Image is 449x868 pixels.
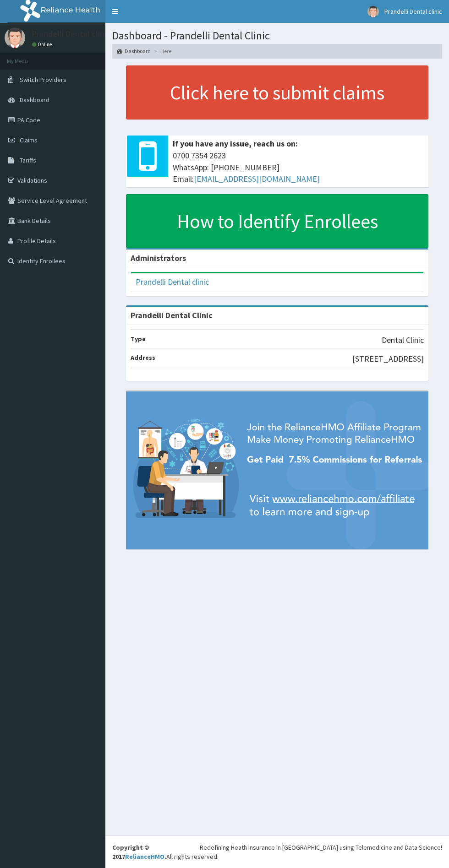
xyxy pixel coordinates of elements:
span: Tariffs [20,156,36,164]
strong: Copyright © 2017 . [112,843,166,861]
span: Dashboard [20,96,49,104]
a: How to Identify Enrollees [126,194,428,248]
p: Dental Clinic [382,334,424,346]
a: Prandelli Dental clinic [136,277,209,287]
img: User Image [367,6,379,17]
b: If you have any issue, reach us on: [173,138,298,149]
a: [EMAIL_ADDRESS][DOMAIN_NAME] [194,174,320,184]
b: Administrators [131,253,186,263]
span: Switch Providers [20,76,66,84]
footer: All rights reserved. [105,835,449,868]
a: Online [32,41,54,48]
img: User Image [5,27,25,48]
img: provider-team-banner.png [126,391,428,549]
div: Redefining Heath Insurance in [GEOGRAPHIC_DATA] using Telemedicine and Data Science! [200,843,442,852]
p: [STREET_ADDRESS] [352,353,424,365]
a: Dashboard [117,47,151,55]
span: 0700 7354 2623 WhatsApp: [PHONE_NUMBER] Email: [173,150,424,185]
span: Claims [20,136,38,144]
a: RelianceHMO [125,852,164,861]
p: Prandelli Dental clinic [32,30,110,38]
span: Prandelli Dental clinic [384,7,442,16]
a: Click here to submit claims [126,65,428,119]
li: Here [152,47,171,55]
h1: Dashboard - Prandelli Dental Clinic [112,30,442,42]
strong: Prandelli Dental Clinic [131,310,213,320]
b: Address [131,353,155,362]
b: Type [131,335,146,343]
